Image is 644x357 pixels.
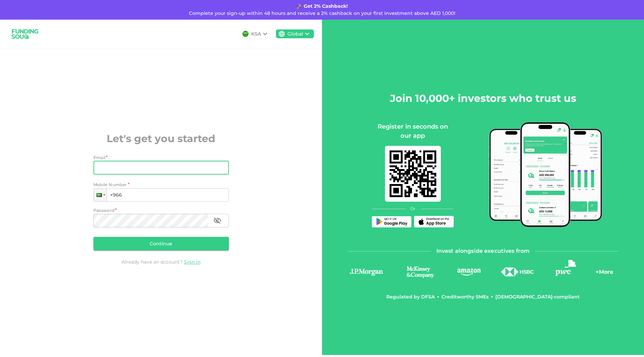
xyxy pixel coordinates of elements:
div: Global [287,30,303,38]
div: KSA [251,30,261,38]
img: logo [348,267,385,277]
input: password [93,214,208,227]
input: 1 (702) 123-4567 [93,188,229,202]
span: Invest alongside executives from [436,246,530,256]
div: Saudi Arabia: + 966 [94,188,107,201]
h2: Let's get you started [93,131,229,146]
button: Continue [93,237,229,250]
img: flag-sa.b9a346574cdc8950dd34b50780441f57.svg [242,31,249,37]
img: logo [8,25,42,43]
img: logo [500,267,534,276]
img: mobile-app [385,146,441,202]
input: email [93,161,221,175]
img: logo [400,265,440,278]
img: App Store [417,218,451,226]
a: Sign in [184,259,200,265]
span: Email [93,155,106,160]
span: Complete your sign-up within 48 hours and receive a 2% cashback on your first investment above AE... [189,10,455,16]
h2: Join 10,000+ investors who trust us [390,91,576,106]
div: Creditworthy SMEs [442,293,489,300]
div: Register in seconds on our app [372,122,454,140]
div: Already have an account? [93,259,229,265]
span: Mobile Number [93,181,127,188]
strong: 🚀 Get 2% Cashback! [297,3,348,9]
img: logo [456,268,481,276]
span: Password [93,208,115,213]
div: [DEMOGRAPHIC_DATA]-compliant [495,293,580,300]
span: Or [410,206,415,212]
div: Regulated by DFSA [386,293,435,300]
div: + More [596,268,613,280]
img: Play Store [375,218,409,226]
img: logo [555,260,576,275]
img: mobile-app [489,122,602,227]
